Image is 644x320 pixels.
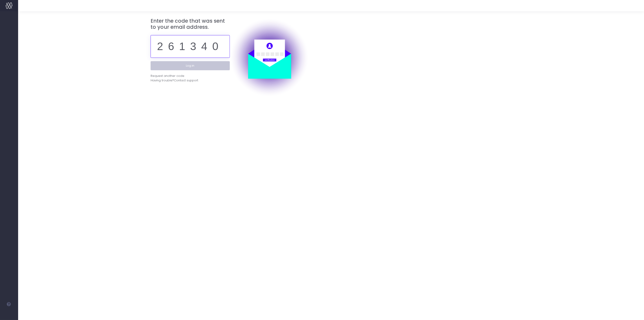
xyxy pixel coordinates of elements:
[151,18,230,30] h3: Enter the code that was sent to your email address.
[151,78,230,83] div: Having trouble?
[230,18,309,97] img: auth.png
[151,61,230,70] button: Log in
[174,78,198,83] span: Contact support
[151,74,184,78] div: Request another code
[6,311,12,318] img: images/default_profile_image.png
